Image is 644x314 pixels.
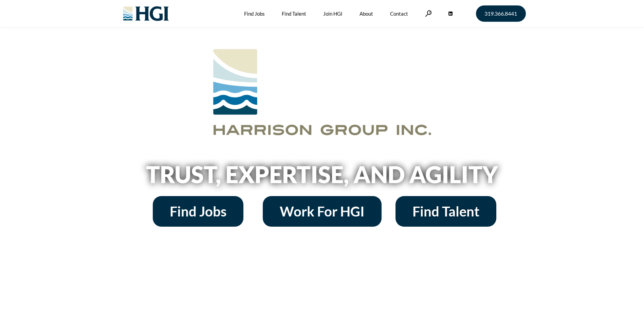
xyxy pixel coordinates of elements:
span: Find Talent [412,205,479,218]
a: 319.366.8441 [476,5,526,22]
a: Work For HGI [263,196,382,227]
a: Find Jobs [153,196,243,227]
h2: Trust, Expertise, and Agility [129,163,516,186]
span: Work For HGI [280,205,365,218]
a: Find Talent [395,196,496,227]
span: Find Jobs [170,205,226,218]
a: Search [425,10,432,17]
span: 319.366.8441 [484,11,517,16]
